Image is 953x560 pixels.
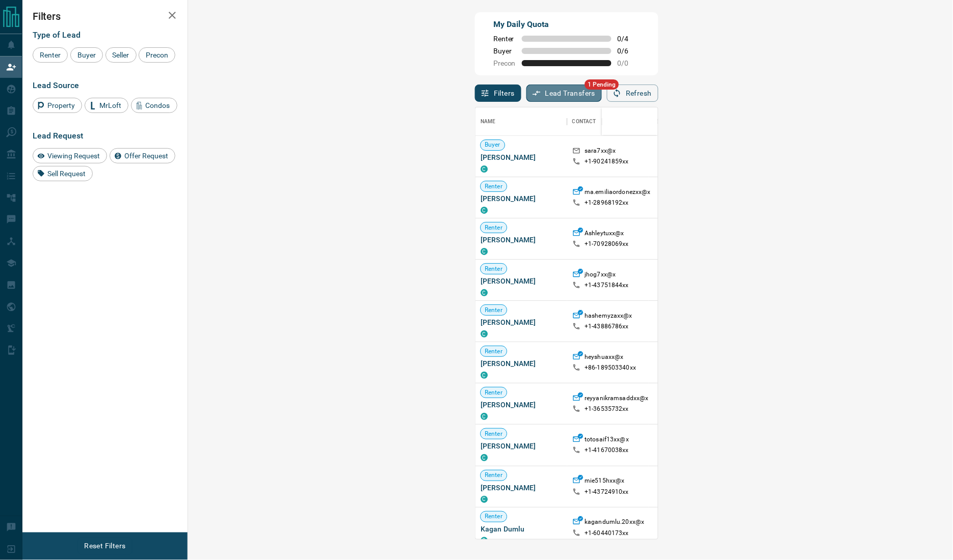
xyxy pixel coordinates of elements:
[33,166,93,181] div: Sell Request
[70,47,103,63] div: Buyer
[481,524,562,534] span: Kagan Dumlu
[481,441,562,451] span: [PERSON_NAME]
[526,85,602,102] button: Lead Transfers
[585,199,629,207] p: +1- 28968192xx
[105,47,137,63] div: Seller
[481,330,488,338] div: condos.ca
[481,152,562,162] span: [PERSON_NAME]
[493,35,516,43] span: Renter
[139,47,175,63] div: Precon
[585,529,629,538] p: +1- 60440173xx
[481,306,507,315] span: Renter
[481,235,562,245] span: [PERSON_NAME]
[481,496,488,503] div: condos.ca
[33,10,177,22] h2: Filters
[85,98,128,113] div: MrLoft
[607,85,658,102] button: Refresh
[585,270,616,281] p: jhog7xx@x
[481,207,488,214] div: condos.ca
[33,80,79,90] span: Lead Source
[44,152,103,160] span: Viewing Request
[44,101,78,109] span: Property
[585,157,629,166] p: +1- 90241859xx
[585,312,632,322] p: hashemyzaxx@x
[475,107,567,136] div: Name
[36,51,64,59] span: Renter
[481,413,488,420] div: condos.ca
[109,51,133,59] span: Seller
[585,477,624,487] p: mie515hxx@x
[121,152,172,160] span: Offer Request
[585,435,629,446] p: totosaif13xx@x
[585,394,648,405] p: reyyanikramsaddxx@x
[481,317,562,327] span: [PERSON_NAME]
[481,512,507,521] span: Renter
[481,388,507,397] span: Renter
[585,488,629,496] p: +1- 43724910xx
[33,98,82,113] div: Property
[44,170,89,178] span: Sell Request
[618,47,640,55] span: 0 / 6
[481,347,507,356] span: Renter
[585,281,629,290] p: +1- 43751844xx
[493,59,516,67] span: Precon
[481,372,488,379] div: condos.ca
[481,265,507,273] span: Renter
[142,51,172,59] span: Precon
[481,223,507,232] span: Renter
[481,107,496,136] div: Name
[77,538,132,555] button: Reset Filters
[585,363,636,372] p: +86- 189503340xx
[585,240,629,248] p: +1- 70928069xx
[33,148,107,163] div: Viewing Request
[493,18,640,31] p: My Daily Quota
[481,182,507,191] span: Renter
[481,193,562,204] span: [PERSON_NAME]
[475,85,521,102] button: Filters
[481,400,562,410] span: [PERSON_NAME]
[493,47,516,55] span: Buyer
[481,248,488,255] div: condos.ca
[481,276,562,286] span: [PERSON_NAME]
[33,47,68,63] div: Renter
[481,165,488,173] div: condos.ca
[585,188,651,199] p: ma.emiliaordonezxx@x
[585,322,629,331] p: +1- 43886786xx
[142,101,174,109] span: Condos
[585,79,619,90] span: 1 Pending
[481,141,505,149] span: Buyer
[585,353,623,363] p: heyshuaxx@x
[131,98,177,113] div: Condos
[618,59,640,67] span: 0 / 0
[585,147,616,157] p: sara7xx@x
[74,51,99,59] span: Buyer
[572,107,596,136] div: Contact
[481,537,488,544] div: condos.ca
[481,430,507,438] span: Renter
[110,148,175,163] div: Offer Request
[585,446,629,455] p: +1- 41670038xx
[585,518,644,528] p: kagandumlu.20xx@x
[618,35,640,43] span: 0 / 4
[481,483,562,493] span: [PERSON_NAME]
[33,131,83,141] span: Lead Request
[585,229,624,240] p: Ashleytuxx@x
[33,30,81,40] span: Type of Lead
[481,289,488,296] div: condos.ca
[481,454,488,461] div: condos.ca
[481,471,507,480] span: Renter
[481,358,562,369] span: [PERSON_NAME]
[96,101,125,109] span: MrLoft
[585,405,629,413] p: +1- 36535732xx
